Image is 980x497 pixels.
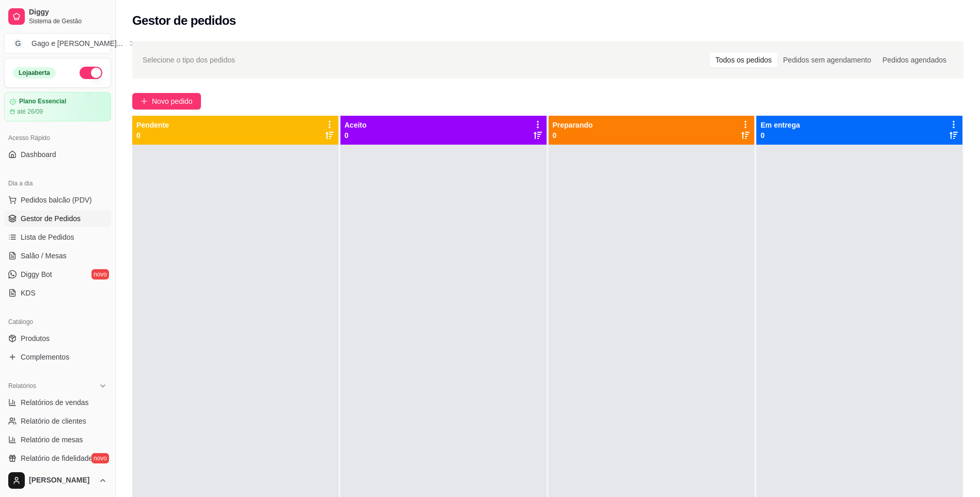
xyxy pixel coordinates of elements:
[4,394,111,411] a: Relatórios de vendas
[21,149,56,160] span: Dashboard
[4,468,111,493] button: [PERSON_NAME]
[877,53,952,67] div: Pedidos agendados
[21,333,50,344] span: Produtos
[4,450,111,467] a: Relatório de fidelidadenovo
[13,38,23,49] span: G
[21,269,52,279] span: Diggy Bot
[21,288,36,298] span: KDS
[80,67,102,79] button: Alterar Status
[4,4,111,29] a: DiggySistema de Gestão
[4,266,111,283] a: Diggy Botnovo
[4,210,111,227] a: Gestor de Pedidos
[132,93,201,110] button: Novo pedido
[29,8,107,17] span: Diggy
[4,247,111,264] a: Salão / Mesas
[21,232,74,242] span: Lista de Pedidos
[143,54,235,66] span: Selecione o tipo dos pedidos
[132,12,236,29] h2: Gestor de pedidos
[4,92,111,121] a: Plano Essencialaté 26/09
[152,96,193,107] span: Novo pedido
[4,431,111,448] a: Relatório de mesas
[21,213,81,224] span: Gestor de Pedidos
[17,107,43,116] article: até 26/09
[760,130,800,141] p: 0
[553,130,593,141] p: 0
[345,120,367,130] p: Aceito
[21,434,83,445] span: Relatório de mesas
[777,53,877,67] div: Pedidos sem agendamento
[19,98,66,105] article: Plano Essencial
[21,453,92,463] span: Relatório de fidelidade
[32,38,123,49] div: Gago e [PERSON_NAME] ...
[29,476,95,485] span: [PERSON_NAME]
[21,352,69,362] span: Complementos
[4,146,111,163] a: Dashboard
[21,397,89,408] span: Relatórios de vendas
[4,192,111,208] button: Pedidos balcão (PDV)
[4,314,111,330] div: Catálogo
[136,130,169,141] p: 0
[29,17,107,25] span: Sistema de Gestão
[4,413,111,429] a: Relatório de clientes
[21,416,86,426] span: Relatório de clientes
[136,120,169,130] p: Pendente
[21,195,92,205] span: Pedidos balcão (PDV)
[141,98,148,105] span: plus
[4,330,111,347] a: Produtos
[345,130,367,141] p: 0
[13,67,56,79] div: Loja aberta
[4,229,111,245] a: Lista de Pedidos
[710,53,777,67] div: Todos os pedidos
[4,130,111,146] div: Acesso Rápido
[8,382,36,390] span: Relatórios
[4,285,111,301] a: KDS
[760,120,800,130] p: Em entrega
[4,349,111,365] a: Complementos
[4,33,111,54] button: Select a team
[4,175,111,192] div: Dia a dia
[21,251,67,261] span: Salão / Mesas
[553,120,593,130] p: Preparando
